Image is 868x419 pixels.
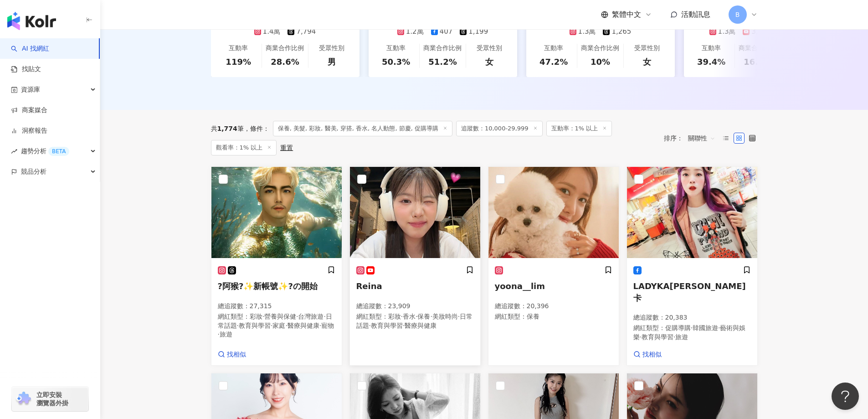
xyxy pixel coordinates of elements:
[634,44,660,53] div: 受眾性別
[403,322,405,329] span: ·
[675,333,688,341] span: 旅遊
[539,56,568,67] div: 47.2%
[296,27,316,36] div: 7,794
[229,44,248,53] div: 互動率
[262,313,264,320] span: ·
[21,79,40,100] span: 資源庫
[456,121,543,136] span: 追蹤數：10,000-29,999
[693,324,718,331] span: 韓國旅遊
[211,166,342,366] a: KOL Avatar?阿猴?✨新帳號✨?の開始總追蹤數：27,315網紅類型：彩妝·營養與保健·台灣旅遊·日常話題·教育與學習·家庭·醫療與健康·寵物·旅遊找相似
[271,322,272,329] span: ·
[218,302,335,311] p: 總追蹤數 ： 27,315
[324,313,325,320] span: ·
[681,10,710,19] span: 活動訊息
[401,313,403,320] span: ·
[697,56,725,67] div: 39.4%
[388,313,401,320] span: 彩妝
[403,313,416,320] span: 香水
[739,44,777,53] div: 商業合作比例
[271,56,299,67] div: 28.6%
[735,10,740,20] span: B
[642,333,673,341] span: 教育與學習
[21,161,46,182] span: 競品分析
[263,27,281,36] div: 1.4萬
[218,281,318,291] span: ?阿猴?✨新帳號✨?の開始
[423,44,462,53] div: 商業合作比例
[227,350,246,359] span: 找相似
[633,281,746,302] span: LADYKA[PERSON_NAME]卡
[272,322,285,329] span: 家庭
[12,387,88,411] a: chrome extension立即安裝 瀏覽器外掛
[239,322,271,329] span: 教育與學習
[612,10,641,20] span: 繁體中文
[416,313,417,320] span: ·
[218,313,332,329] span: 日常話題
[477,44,502,53] div: 受眾性別
[718,324,720,331] span: ·
[611,27,631,36] div: 1,265
[280,144,293,151] div: 重置
[664,131,720,145] div: 排序：
[751,27,771,36] div: 3,650
[250,313,262,320] span: 彩妝
[218,312,335,339] p: 網紅類型 ：
[349,166,481,366] a: KOL AvatarReina總追蹤數：23,909網紅類型：彩妝·香水·保養·美妝時尚·日常話題·教育與學習·醫療與健康
[321,322,334,329] span: 寵物
[220,331,232,338] span: 旅遊
[369,322,371,329] span: ·
[211,167,342,258] img: KOL Avatar
[688,131,715,145] span: 關聯性
[218,350,246,359] a: 找相似
[627,167,757,258] img: KOL Avatar
[319,44,344,53] div: 受眾性別
[218,331,220,338] span: ·
[665,324,691,331] span: 促購導購
[7,12,56,30] img: logo
[296,313,298,320] span: ·
[546,121,612,136] span: 互動率：1% 以上
[643,56,651,67] div: 女
[591,56,610,67] div: 10%
[458,313,460,320] span: ·
[350,167,480,258] img: KOL Avatar
[744,56,772,67] div: 16.1%
[633,313,751,322] p: 總追蹤數 ： 20,383
[428,56,457,67] div: 51.2%
[832,383,859,410] iframe: Help Scout Beacon - Open
[264,313,296,320] span: 營養與保健
[237,322,239,329] span: ·
[211,140,277,155] span: 觀看率：1% 以上
[244,125,269,132] span: 條件 ：
[328,56,336,67] div: 男
[440,27,453,36] div: 407
[417,313,430,320] span: 保養
[356,281,382,291] span: Reina
[371,322,403,329] span: 教育與學習
[488,166,619,366] a: KOL Avataryoona__lim總追蹤數：20,396網紅類型：保養
[633,324,746,341] span: 藝術與娛樂
[495,312,612,321] p: 網紅類型 ：
[226,56,251,67] div: 119%
[430,313,432,320] span: ·
[298,313,324,320] span: 台灣旅遊
[485,56,493,67] div: 女
[211,125,244,132] div: 共 筆
[527,313,539,320] span: 保養
[11,126,47,135] a: 洞察報告
[640,333,642,341] span: ·
[405,322,437,329] span: 醫療與健康
[488,167,619,258] img: KOL Avatar
[356,302,474,311] p: 總追蹤數 ： 23,909
[15,392,32,406] img: chrome extension
[581,44,619,53] div: 商業合作比例
[266,44,304,53] div: 商業合作比例
[356,312,474,330] p: 網紅類型 ：
[633,324,751,341] p: 網紅類型 ：
[21,141,69,161] span: 趨勢分析
[273,121,452,136] span: 保養, 美髮, 彩妝, 醫美, 穿搭, 香水, 名人動態, 節慶, 促購導購
[495,281,545,291] span: yoona__lim
[673,333,675,341] span: ·
[578,27,596,36] div: 1.3萬
[702,44,721,53] div: 互動率
[495,302,612,311] p: 總追蹤數 ： 20,396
